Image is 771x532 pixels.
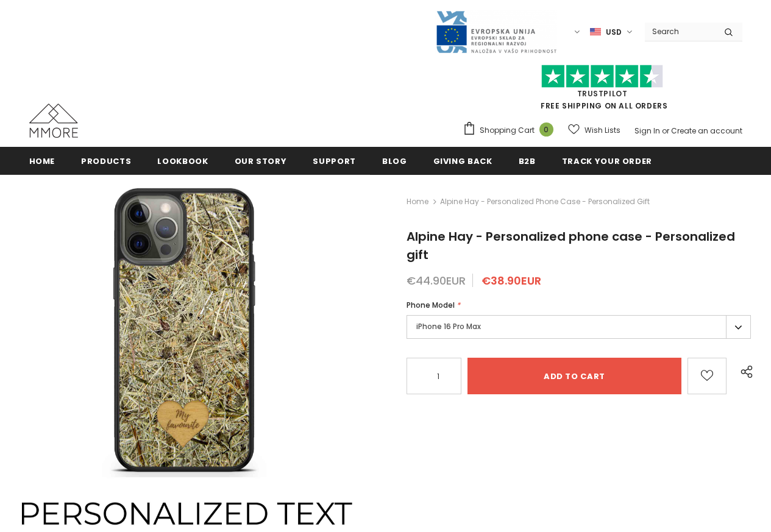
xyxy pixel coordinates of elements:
[519,155,536,167] span: B2B
[29,155,55,167] span: Home
[157,147,208,174] a: Lookbook
[467,358,681,394] input: Add to cart
[577,88,628,99] a: Trustpilot
[481,273,541,288] span: €38.90EUR
[606,26,622,38] span: USD
[29,147,55,174] a: Home
[480,124,535,137] span: Shopping Cart
[539,122,553,137] span: 0
[382,147,407,174] a: Blog
[433,155,492,167] span: Giving back
[519,147,536,174] a: B2B
[584,124,620,137] span: Wish Lists
[382,155,407,167] span: Blog
[157,155,208,167] span: Lookbook
[313,147,356,174] a: support
[463,121,560,140] a: Shopping Cart 0
[541,65,663,88] img: Trust Pilot Stars
[81,155,131,167] span: Products
[407,300,455,310] span: Phone Model
[562,155,652,167] span: Track your order
[662,126,669,136] span: or
[463,70,742,111] span: FREE SHIPPING ON ALL ORDERS
[433,147,492,174] a: Giving back
[671,126,742,136] a: Create an account
[407,315,751,339] label: iPhone 16 Pro Max
[634,126,660,136] a: Sign In
[590,27,601,37] img: USD
[29,104,78,138] img: MMORE Cases
[407,228,735,263] span: Alpine Hay - Personalized phone case - Personalized gift
[435,26,557,37] a: Javni Razpis
[235,147,287,174] a: Our Story
[235,155,287,167] span: Our Story
[407,273,466,288] span: €44.90EUR
[440,194,650,209] span: Alpine Hay - Personalized phone case - Personalized gift
[645,23,715,40] input: Search Site
[407,194,428,209] a: Home
[313,155,356,167] span: support
[435,10,557,54] img: Javni Razpis
[81,147,131,174] a: Products
[562,147,652,174] a: Track your order
[568,119,620,141] a: Wish Lists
